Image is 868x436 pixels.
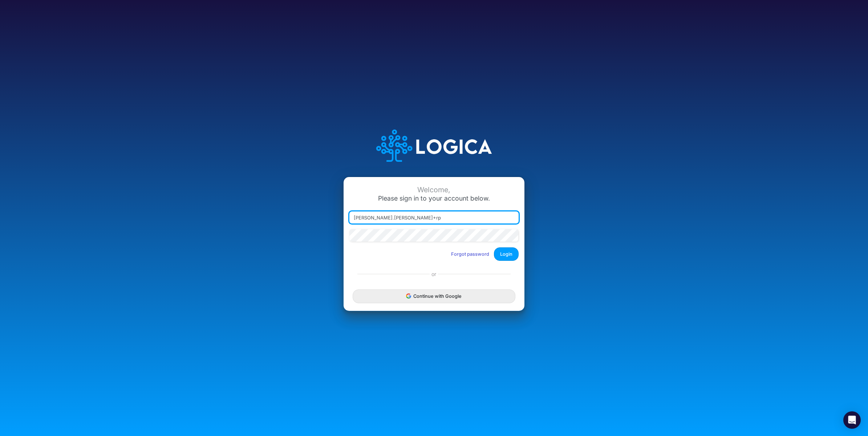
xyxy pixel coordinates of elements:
input: Email [349,211,519,224]
button: Continue with Google [353,289,515,303]
button: Forgot password [446,248,494,260]
span: Please sign in to your account below. [378,194,490,202]
button: Login [494,247,519,261]
div: Open Intercom Messenger [843,411,861,429]
div: Welcome, [349,186,519,194]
